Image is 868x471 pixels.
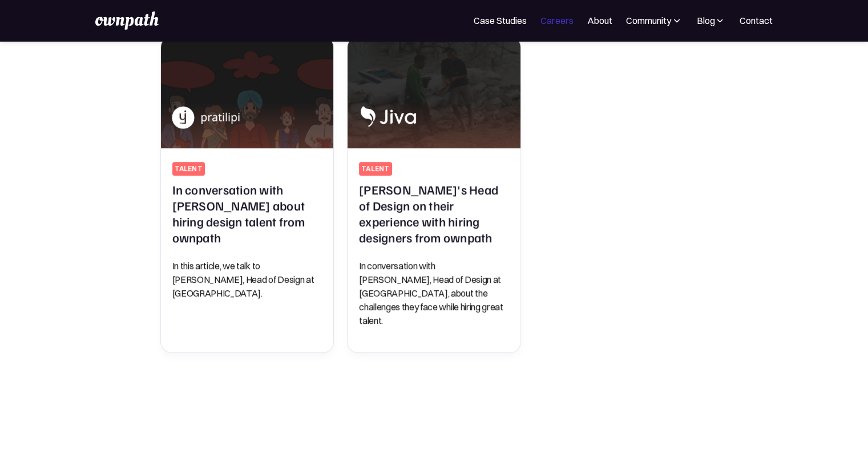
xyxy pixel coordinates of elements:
[347,36,521,354] a: Jiva's Head of Design on their experience with hiring designers from ownpathtalent[PERSON_NAME]'s...
[540,14,574,27] a: Careers
[361,164,389,173] div: talent
[696,14,714,27] div: Blog
[740,14,773,27] a: Contact
[626,14,671,27] div: Community
[172,181,322,245] h2: In conversation with [PERSON_NAME] about hiring design talent from ownpath
[172,259,322,300] p: In this article, we talk to [PERSON_NAME], Head of Design at [GEOGRAPHIC_DATA].
[359,181,509,245] h2: [PERSON_NAME]'s Head of Design on their experience with hiring designers from ownpath
[587,14,612,27] a: About
[696,14,726,27] div: Blog
[161,36,334,149] img: In conversation with Pratilipi about hiring design talent from ownpath
[348,36,520,149] img: Jiva's Head of Design on their experience with hiring designers from ownpath
[474,14,527,27] a: Case Studies
[626,14,683,27] div: Community
[160,36,334,354] a: In conversation with Pratilipi about hiring design talent from ownpathtalentIn conversation with ...
[359,259,509,327] p: In conversation with [PERSON_NAME], Head of Design at [GEOGRAPHIC_DATA], about the challenges the...
[175,164,203,173] div: talent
